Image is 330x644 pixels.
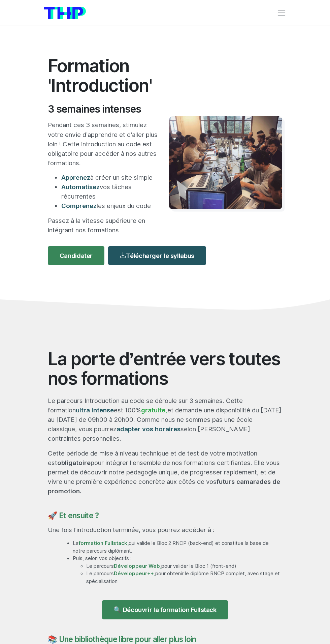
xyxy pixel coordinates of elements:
a: Télécharger le syllabus [108,246,206,265]
p: Une fois l’introduction terminée, vous pourrez accéder à : [48,525,282,534]
li: La qui valide le Bloc 2 RNCP (back-end) et constitue la base de notre parcours diplômant. [73,539,282,555]
a: Développeur++, [114,570,155,577]
h2: 3 semaines intenses [48,103,161,115]
span: ultra intense [76,406,114,414]
li: les enjeux du code [61,201,161,210]
span: adapter vos horaires [117,425,180,433]
p: Le parcours Introduction au code se déroule sur 3 semaines. Cette formation est 100% et demande u... [48,396,282,443]
a: Développeur Web, [114,563,161,569]
img: Travail [169,116,282,209]
span: gratuite, [141,406,167,414]
h2: La porte d’entrée vers toutes nos formations [48,349,282,388]
li: Le parcours pour obtenir le diplôme RNCP complet, avec stage et spécialisation [86,570,282,585]
a: formation Fullstack, [78,540,129,546]
p: Passez à la vitesse supérieure en intégrant nos formations [48,216,161,235]
li: vos tâches récurrentes [61,182,161,201]
li: Le parcours pour valider le Bloc 1 (front-end) [86,562,282,570]
span: Automatisez [61,183,100,191]
p: Cette période de mise à niveau technique et de test de votre motivation est pour intégrer l’ensem... [48,448,282,496]
span: Comprenez [61,202,97,209]
h1: Formation 'Introduction' [48,56,161,95]
a: Candidater [48,246,104,265]
h4: 📚 Une bibliothèque libre pour aller plus loin [48,635,282,644]
strong: obligatoire [57,459,91,466]
img: logo [44,7,86,19]
p: Pendant ces 3 semaines, stimulez votre envie d’apprendre et d’aller plus loin ! Cette introductio... [48,120,161,168]
li: à créer un site simple [61,173,161,182]
h4: 🚀 Et ensuite ? [48,511,282,520]
span: Apprenez [61,174,90,181]
a: 🔍 Découvrir la formation Fullstack [102,600,228,619]
button: Toggle navigation [277,8,286,18]
li: Puis, selon vos objectifs : [73,555,282,585]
